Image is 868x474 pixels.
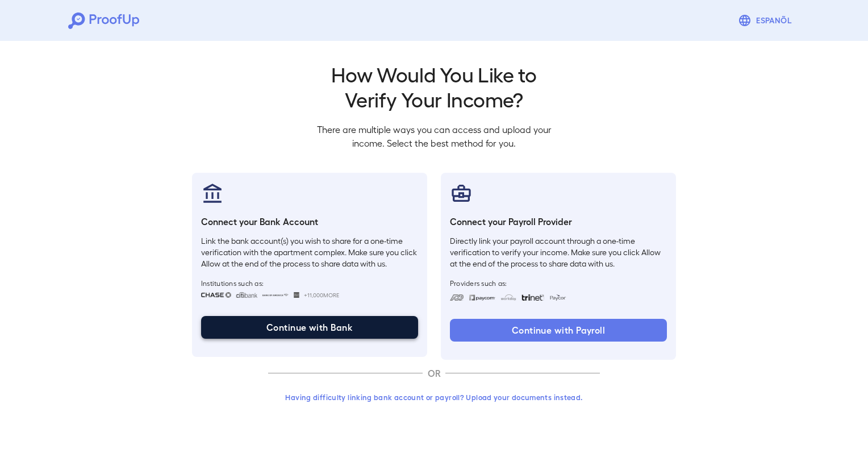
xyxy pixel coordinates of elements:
img: adp.svg [450,294,464,301]
img: citibank.svg [236,292,257,298]
img: workday.svg [500,294,517,301]
span: Providers such as: [450,278,667,288]
img: chase.svg [201,292,231,298]
h6: Connect your Bank Account [201,215,418,228]
img: payrollProvider.svg [450,182,473,205]
button: Espanõl [733,9,800,32]
p: Link the bank account(s) you wish to share for a one-time verification with the apartment complex... [201,235,418,269]
img: paycon.svg [549,294,566,301]
h2: How Would You Like to Verify Your Income? [308,61,560,111]
span: Institutions such as: [201,278,418,288]
button: Continue with Bank [201,316,418,339]
h6: Connect your Payroll Provider [450,215,667,228]
img: bankAccount.svg [201,182,224,205]
button: Continue with Payroll [450,319,667,342]
p: There are multiple ways you can access and upload your income. Select the best method for you. [308,123,560,150]
p: Directly link your payroll account through a one-time verification to verify your income. Make su... [450,235,667,269]
img: trinet.svg [521,294,544,301]
img: bankOfAmerica.svg [262,292,289,298]
img: wellsfargo.svg [294,292,300,298]
button: Having difficulty linking bank account or payroll? Upload your documents instead. [268,387,600,408]
span: +11,000 More [304,290,339,300]
p: OR [423,367,445,380]
img: paycom.svg [469,294,496,301]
